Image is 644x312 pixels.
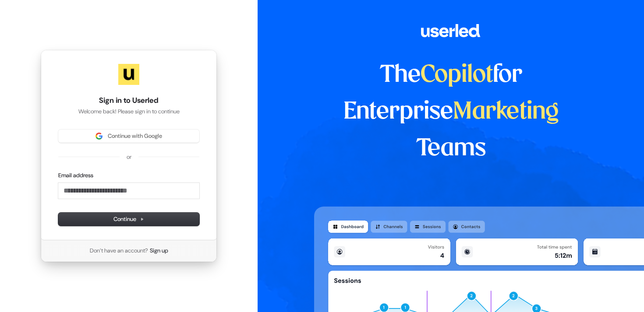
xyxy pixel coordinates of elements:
[150,247,168,255] a: Sign up
[58,130,199,143] button: Sign in with GoogleContinue with Google
[421,64,493,87] span: Copilot
[96,133,103,140] img: Sign in with Google
[58,172,93,179] label: Email address
[58,108,199,116] p: Welcome back! Please sign in to continue
[58,95,199,106] h1: Sign in to Userled
[113,215,144,223] span: Continue
[314,57,588,167] h1: The for Enterprise Teams
[453,101,559,123] span: Marketing
[90,247,148,255] span: Don’t have an account?
[108,132,162,140] span: Continue with Google
[118,64,139,85] img: Userled
[58,213,199,226] button: Continue
[127,153,131,161] p: or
